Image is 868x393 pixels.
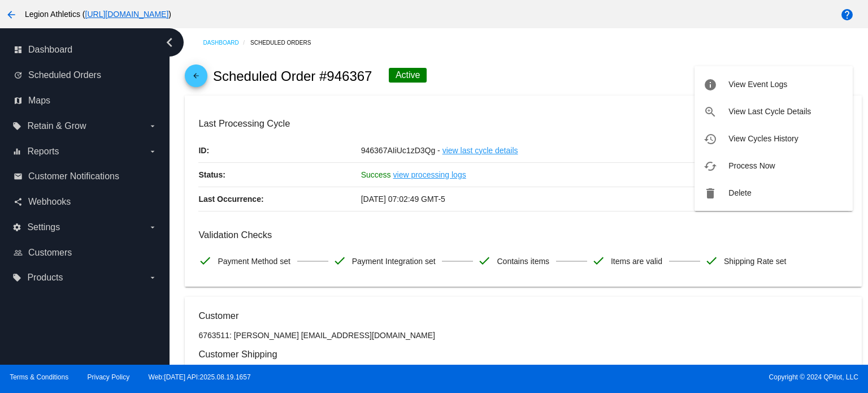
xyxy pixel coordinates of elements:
[704,187,717,200] mat-icon: delete
[704,132,717,146] mat-icon: history
[728,188,751,197] span: Delete
[728,80,787,89] span: View Event Logs
[704,78,717,92] mat-icon: info
[704,105,717,119] mat-icon: zoom_in
[728,134,798,143] span: View Cycles History
[728,107,811,116] span: View Last Cycle Details
[704,159,717,173] mat-icon: cached
[728,161,775,170] span: Process Now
